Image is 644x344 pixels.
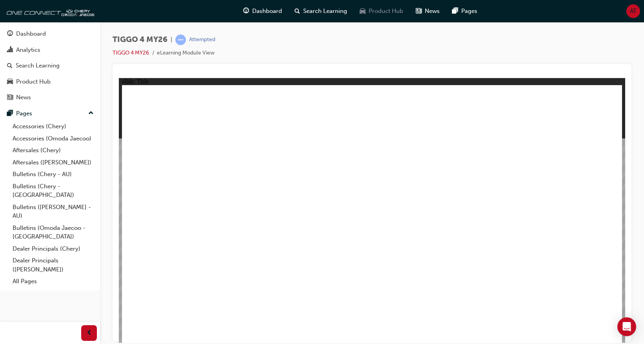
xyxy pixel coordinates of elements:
span: news-icon [7,94,13,101]
div: Product Hub [16,77,51,86]
span: Pages [461,7,477,16]
span: guage-icon [243,6,249,16]
img: oneconnect [4,3,94,19]
a: All Pages [9,275,97,288]
button: Pages [3,106,97,121]
span: guage-icon [7,31,13,38]
a: pages-iconPages [446,3,484,19]
a: Aftersales (Chery) [9,144,97,157]
div: Dashboard [16,29,46,38]
div: News [16,93,31,102]
a: News [3,90,97,105]
a: TIGGO 4 MY26 [113,49,149,56]
a: Accessories (Chery) [9,120,97,133]
span: | [171,35,172,44]
button: AT [626,4,640,18]
a: Bulletins ([PERSON_NAME] - AU) [9,201,97,222]
a: Dealer Principals (Chery) [9,243,97,255]
span: up-icon [88,108,94,118]
span: TIGGO 4 MY26 [113,35,167,44]
span: pages-icon [452,6,458,16]
div: Search Learning [16,61,60,70]
span: learningRecordVerb_ATTEMPT-icon [175,35,186,45]
a: search-iconSearch Learning [288,3,353,19]
a: guage-iconDashboard [237,3,288,19]
a: Bulletins (Chery - [GEOGRAPHIC_DATA]) [9,180,97,201]
div: Analytics [16,46,40,55]
a: car-iconProduct Hub [353,3,409,19]
div: Attempted [189,36,215,44]
li: eLearning Module View [157,49,215,58]
a: Aftersales ([PERSON_NAME]) [9,157,97,169]
a: Analytics [3,43,97,57]
span: news-icon [416,6,422,16]
div: Open Intercom Messenger [617,317,636,336]
span: News [425,7,440,16]
span: AT [630,7,637,16]
a: Bulletins (Omoda Jaecoo - [GEOGRAPHIC_DATA]) [9,222,97,243]
span: chart-icon [7,47,13,54]
div: Pages [16,109,32,118]
span: search-icon [7,62,13,69]
span: car-icon [360,6,366,16]
a: news-iconNews [409,3,446,19]
a: Accessories (Omoda Jaecoo) [9,133,97,145]
span: car-icon [7,78,13,86]
button: DashboardAnalyticsSearch LearningProduct HubNews [3,25,97,106]
span: Product Hub [369,7,403,16]
a: Bulletins (Chery - AU) [9,168,97,180]
span: Search Learning [303,7,347,16]
a: Dashboard [3,27,97,41]
span: search-icon [295,6,300,16]
a: Search Learning [3,58,97,73]
a: Dealer Principals ([PERSON_NAME]) [9,255,97,275]
span: pages-icon [7,110,13,117]
a: Product Hub [3,75,97,89]
span: Dashboard [252,7,282,16]
span: prev-icon [86,328,92,338]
